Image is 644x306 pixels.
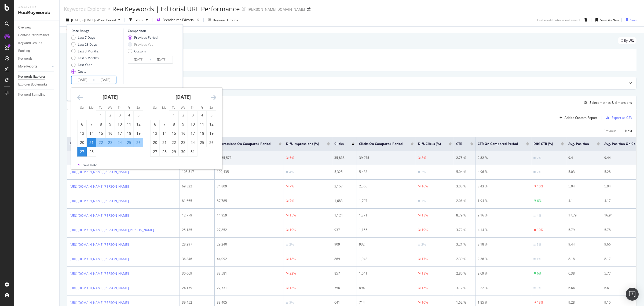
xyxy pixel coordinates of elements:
[557,113,597,122] button: Add to Custom Report
[478,155,529,160] div: 2.82 %
[197,120,207,129] td: Choose Friday, March 11, 2022 as your check-in date. It’s available.
[151,149,160,154] div: 27
[96,112,105,118] div: 1
[78,69,89,74] div: Custom
[207,131,216,136] div: 19
[334,184,354,189] div: 2,157
[422,213,428,218] div: 18%
[78,49,99,54] div: Last 3 Months
[99,105,103,109] small: Tu
[160,138,169,147] td: Choose Monday, March 21, 2022 as your check-in date. It’s available.
[630,18,638,22] div: Save
[151,56,173,63] input: End Date
[155,16,201,24] button: Breadcrumb:Editorial
[96,111,105,120] td: Choose Tuesday, February 1, 2022 as your check-in date. It’s available.
[18,40,56,46] a: Keyword Groups
[197,112,207,118] div: 4
[537,198,541,203] div: 6%
[456,141,462,146] span: CTR
[160,131,169,136] div: 14
[533,141,553,146] span: Diff. CTR (%)
[182,169,212,174] div: 105,517
[160,147,169,156] td: Choose Monday, March 28, 2022 as your check-in date. It’s available.
[18,92,46,98] div: Keyword Sampling
[125,131,134,136] div: 18
[478,198,529,203] div: 1.94 %
[124,129,134,138] td: Choose Friday, February 18, 2022 as your check-in date. It’s available.
[80,105,84,109] small: Su
[137,105,140,109] small: Sa
[188,131,197,136] div: 17
[188,138,197,147] td: Choose Thursday, March 24, 2022 as your check-in date. It’s available.
[478,213,529,218] div: 9.16 %
[565,116,597,119] div: Add to Custom Report
[134,111,143,120] td: Choose Saturday, February 5, 2022 as your check-in date. It’s available.
[153,105,157,109] small: Su
[211,94,216,101] div: Move forward to switch to the next month.
[18,40,42,46] div: Keyword Groups
[568,198,600,203] div: 4.1
[625,129,632,133] div: Next
[456,198,473,203] div: 2.06 %
[96,129,105,138] td: Choose Tuesday, February 15, 2022 as your check-in date. It’s available.
[625,128,632,134] button: Next
[18,64,37,69] div: More Reports
[612,115,632,120] div: Export as CSV
[87,149,96,154] div: 28
[128,56,149,63] input: Start Date
[69,257,129,262] a: [URL][DOMAIN_NAME][PERSON_NAME]
[18,10,55,16] div: RealKeywords
[69,141,167,146] span: Full URL
[18,25,31,30] div: Overview
[207,112,216,118] div: 5
[178,111,188,120] td: Choose Wednesday, March 2, 2022 as your check-in date. It’s available.
[160,140,169,145] div: 21
[108,105,112,109] small: We
[103,94,118,100] strong: [DATE]
[71,62,99,67] div: Last Year
[80,163,97,167] div: Crawl Date
[217,198,281,203] div: 87,785
[112,4,240,13] div: RealKeywords | Editorial URL Performance
[359,155,414,160] div: 39,075
[290,184,294,189] div: 7%
[421,170,426,175] div: 2%
[568,141,589,146] span: Avg. Position
[533,244,536,245] img: Equal
[160,129,169,138] td: Choose Monday, March 14, 2022 as your check-in date. It’s available.
[115,129,124,138] td: Choose Thursday, February 17, 2022 as your check-in date. It’s available.
[456,155,473,160] div: 2.75 %
[217,213,281,218] div: 14,959
[127,16,150,24] button: Filters
[197,131,207,136] div: 18
[178,147,188,156] td: Choose Wednesday, March 30, 2022 as your check-in date. It’s available.
[89,105,94,109] small: Mo
[179,122,188,127] div: 9
[604,113,632,122] button: Export as CSV
[248,7,305,12] div: [PERSON_NAME][DOMAIN_NAME]
[207,138,216,147] td: Choose Saturday, March 26, 2022 as your check-in date. It’s available.
[87,120,96,129] td: Choose Monday, February 7, 2022 as your check-in date. It’s available.
[134,140,143,145] div: 26
[162,105,167,109] small: Mo
[217,169,281,174] div: 109,435
[213,18,238,22] div: Keyword Groups
[456,169,473,174] div: 5.04 %
[150,138,160,147] td: Choose Sunday, March 20, 2022 as your check-in date. It’s available.
[163,17,195,22] span: Breadcrumb: Editorial
[87,138,96,147] td: Selected as start date. Monday, February 21, 2022
[71,58,632,67] div: Mayleens Report (BITTE NICHT LÖSCHEN) Impressions, Clicks, CTR, Avg + Compare Absolut and Percent...
[115,111,124,120] td: Choose Thursday, February 3, 2022 as your check-in date. It’s available.
[188,122,197,127] div: 10
[197,138,207,147] td: Choose Friday, March 25, 2022 as your check-in date. It’s available.
[128,42,158,47] div: Previous Year
[418,141,441,146] span: Diff. Clicks (%)
[172,105,175,109] small: Tu
[124,138,134,147] td: Selected. Friday, February 25, 2022
[134,122,143,127] div: 12
[568,184,600,189] div: 5.04
[18,33,49,38] div: Content Performance
[115,140,124,145] div: 24
[64,6,106,12] a: Keywords Explorer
